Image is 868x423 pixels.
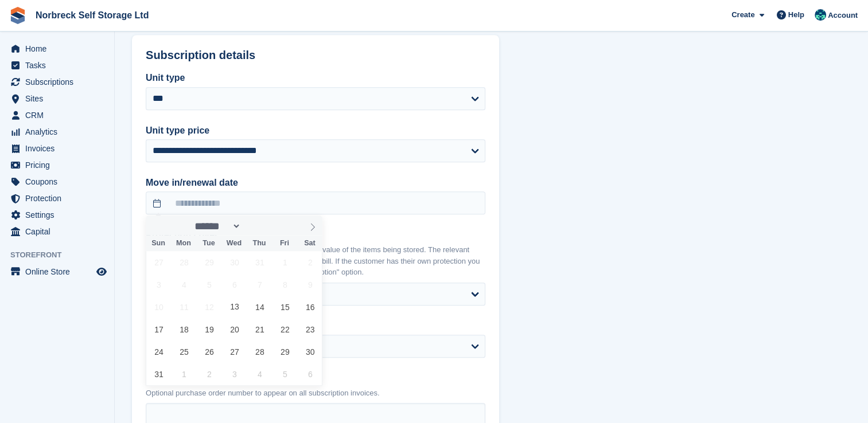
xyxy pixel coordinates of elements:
img: Sally King [815,9,826,21]
span: Storefront [10,249,114,261]
span: August 12, 2025 [198,296,220,318]
span: August 1, 2025 [274,251,296,273]
span: August 7, 2025 [248,273,271,296]
span: September 1, 2025 [173,363,195,385]
span: Mon [171,240,196,247]
span: August 19, 2025 [198,318,220,340]
span: August 25, 2025 [173,340,195,363]
span: Coupons [25,174,94,190]
span: Sun [146,240,171,247]
span: July 29, 2025 [198,251,220,273]
span: Analytics [25,124,94,140]
label: Unit type price [146,124,485,138]
span: August 24, 2025 [147,340,170,363]
span: August 21, 2025 [248,318,271,340]
h2: Subscription details [146,49,485,62]
span: September 3, 2025 [223,363,246,385]
span: August 15, 2025 [274,296,296,318]
span: Sat [297,240,322,247]
span: September 6, 2025 [299,363,321,385]
label: Move in/renewal date [146,176,485,190]
span: August 28, 2025 [248,340,271,363]
span: Settings [25,207,94,223]
span: Wed [221,240,247,247]
span: Online Store [25,264,94,280]
span: Fri [272,240,297,247]
span: August 8, 2025 [274,273,296,296]
span: August 13, 2025 [223,296,246,318]
span: August 11, 2025 [173,296,195,318]
a: menu [6,207,108,223]
span: Tasks [25,57,94,73]
a: menu [6,264,108,280]
span: Thu [247,240,272,247]
span: August 17, 2025 [147,318,170,340]
span: August 6, 2025 [223,273,246,296]
span: August 14, 2025 [248,296,271,318]
span: August 22, 2025 [274,318,296,340]
span: July 30, 2025 [223,251,246,273]
span: September 4, 2025 [248,363,271,385]
span: Create [731,9,754,21]
input: Year [241,220,277,232]
a: Norbreck Self Storage Ltd [31,6,153,25]
span: August 16, 2025 [299,296,321,318]
span: August 26, 2025 [198,340,220,363]
span: Help [788,9,804,21]
span: Subscriptions [25,74,94,90]
span: July 27, 2025 [147,251,170,273]
span: September 5, 2025 [274,363,296,385]
span: August 27, 2025 [223,340,246,363]
span: August 5, 2025 [198,273,220,296]
span: Capital [25,224,94,240]
a: menu [6,57,108,73]
select: Month [191,220,242,232]
label: Unit type [146,71,485,85]
span: September 2, 2025 [198,363,220,385]
span: August 4, 2025 [173,273,195,296]
span: August 29, 2025 [274,340,296,363]
span: August 30, 2025 [299,340,321,363]
a: menu [6,124,108,140]
span: August 2, 2025 [299,251,321,273]
span: Pricing [25,157,94,173]
span: August 10, 2025 [147,296,170,318]
a: menu [6,190,108,206]
span: August 31, 2025 [147,363,170,385]
span: CRM [25,107,94,123]
a: menu [6,140,108,156]
img: stora-icon-8386f47178a22dfd0bd8f6a31ec36ba5ce8667c1dd55bd0f319d3a0aa187defe.svg [9,7,26,24]
a: menu [6,41,108,57]
a: menu [6,157,108,173]
a: menu [6,174,108,190]
span: August 20, 2025 [223,318,246,340]
span: August 9, 2025 [299,273,321,296]
span: August 23, 2025 [299,318,321,340]
a: menu [6,107,108,123]
span: July 28, 2025 [173,251,195,273]
span: August 18, 2025 [173,318,195,340]
span: August 3, 2025 [147,273,170,296]
span: Home [25,41,94,57]
span: Sites [25,91,94,107]
a: menu [6,224,108,240]
p: Optional purchase order number to appear on all subscription invoices. [146,387,485,399]
a: menu [6,91,108,107]
span: July 31, 2025 [248,251,271,273]
span: Invoices [25,140,94,156]
span: Account [828,10,858,21]
a: Preview store [95,265,108,279]
a: menu [6,74,108,90]
span: Tue [196,240,221,247]
span: Protection [25,190,94,206]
